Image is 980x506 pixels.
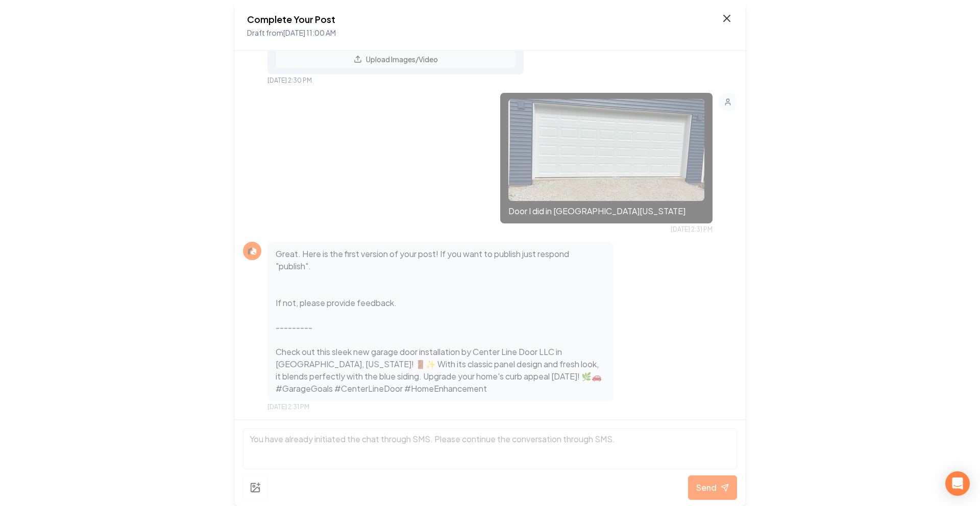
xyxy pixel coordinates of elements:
img: Rebolt Logo [246,245,258,257]
p: Door I did in [GEOGRAPHIC_DATA][US_STATE] [508,205,704,217]
h2: Complete Your Post [247,12,336,27]
span: [DATE] 2:31 PM [267,403,309,411]
div: Open Intercom Messenger [945,471,970,496]
p: Great. Here is the first version of your post! If you want to publish just respond "publish". If ... [276,248,605,395]
span: Draft from [DATE] 11:00 AM [247,28,336,37]
span: [DATE] 2:30 PM [267,77,312,85]
img: uploaded image [508,99,704,201]
span: [DATE] 2:31 PM [671,225,713,234]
